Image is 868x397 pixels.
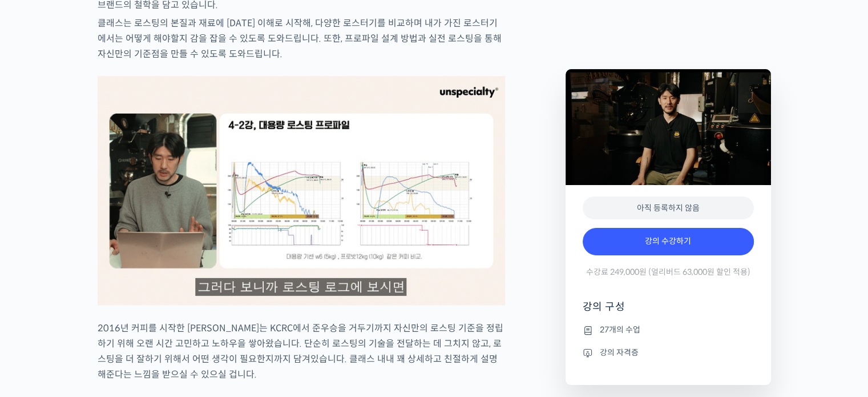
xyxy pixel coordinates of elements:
p: 클래스는 로스팅의 본질과 재료에 [DATE] 이해로 시작해, 다양한 로스터기를 비교하며 내가 가진 로스터기에서는 어떻게 해야할지 감을 잡을 수 있도록 도와드립니다. 또한, 프... [98,15,505,62]
span: 홈 [36,319,43,328]
p: 2016년 커피를 시작한 [PERSON_NAME]는 KCRC에서 준우승을 거두기까지 자신만의 로스팅 기준을 정립하기 위해 오랜 시간 고민하고 노하우을 쌓아왔습니다. 단순히 로... [98,320,505,382]
span: 설정 [176,319,190,328]
span: 수강료 249,000원 (얼리버드 63,000원 할인 적용) [586,267,750,278]
div: 아직 등록하지 않음 [583,197,754,220]
li: 강의 자격증 [583,346,754,359]
li: 27개의 수업 [583,323,754,337]
a: 홈 [3,302,75,331]
a: 강의 수강하기 [583,228,754,255]
a: 대화 [75,302,147,331]
h4: 강의 구성 [583,300,754,323]
span: 대화 [104,320,118,329]
a: 설정 [147,302,219,331]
